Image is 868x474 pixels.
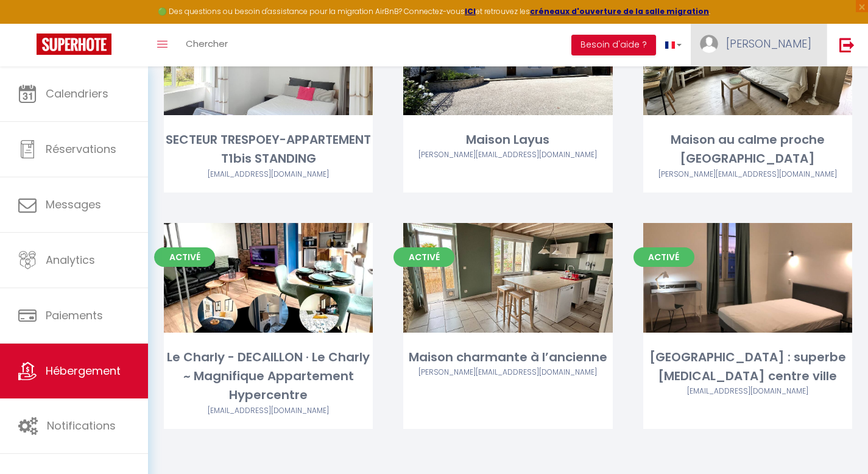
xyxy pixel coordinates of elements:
div: SECTEUR TRESPOEY-APPARTEMENT T1bis STANDING [164,130,373,169]
img: ... [700,35,718,53]
span: Activé [393,247,454,267]
div: Airbnb [164,169,373,180]
span: Hébergement [46,363,121,378]
div: Le Charly - DECAILLON · Le Charly ~ Magnifique Appartement Hypercentre [164,348,373,405]
span: Analytics [46,252,95,267]
span: Calendriers [46,86,108,101]
button: Ouvrir le widget de chat LiveChat [10,5,46,41]
div: Airbnb [403,149,612,161]
div: Airbnb [643,386,852,397]
span: [PERSON_NAME] [726,36,811,51]
div: [GEOGRAPHIC_DATA] : superbe [MEDICAL_DATA] centre ville [643,348,852,386]
span: Réservations [46,141,116,157]
span: Activé [633,247,694,267]
button: Besoin d'aide ? [571,35,656,55]
a: créneaux d'ouverture de la salle migration [530,6,709,16]
div: Maison au calme proche [GEOGRAPHIC_DATA] [643,130,852,169]
a: ... [PERSON_NAME] [691,24,827,66]
div: Airbnb [643,169,852,180]
div: Maison charmante à l’ancienne [403,348,612,367]
span: Notifications [47,418,116,433]
div: Airbnb [403,367,612,378]
img: logout [839,37,855,52]
span: Activé [154,247,215,267]
a: ICI [465,6,476,16]
a: Chercher [177,24,237,66]
span: Chercher [186,37,228,50]
div: Maison Layus [403,130,612,149]
span: Paiements [46,308,103,323]
span: Messages [46,197,101,212]
div: Airbnb [164,405,373,417]
img: Super Booking [37,34,111,55]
